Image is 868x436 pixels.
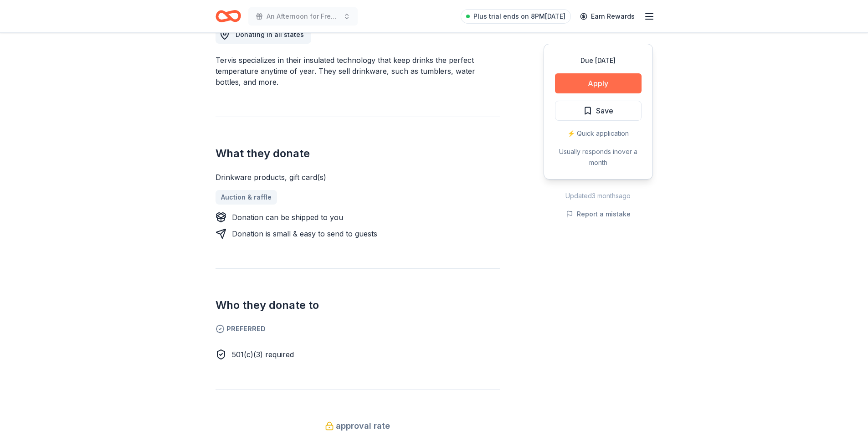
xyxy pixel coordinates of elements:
a: Auction & raffle [216,190,277,205]
h2: Who they donate to [216,298,500,313]
button: An Afternoon for Freedom: Celebrating 20 years of Impact [248,7,358,26]
div: Tervis specializes in their insulated technology that keep drinks the perfect temperature anytime... [216,55,500,87]
span: Donating in all states [236,31,304,38]
div: Due [DATE] [555,55,642,66]
div: Donation can be shipped to you [232,212,343,223]
span: An Afternoon for Freedom: Celebrating 20 years of Impact [267,11,339,22]
a: Plus trial ends on 8PM[DATE] [461,9,571,24]
span: Preferred [216,323,500,334]
span: Plus trial ends on 8PM[DATE] [473,11,565,22]
button: Report a mistake [566,209,631,220]
button: Apply [555,73,642,93]
h2: What they donate [216,146,500,161]
div: Drinkware products, gift card(s) [216,172,500,183]
div: ⚡️ Quick application [555,128,642,139]
span: 501(c)(3) required [232,350,294,359]
div: Donation is small & easy to send to guests [232,228,377,239]
button: Save [555,101,642,121]
a: Home [216,5,241,27]
span: Save [596,105,613,117]
span: approval rate [336,419,390,433]
a: Earn Rewards [575,8,640,25]
div: Usually responds in over a month [555,146,642,168]
div: Updated 3 months ago [544,190,653,201]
